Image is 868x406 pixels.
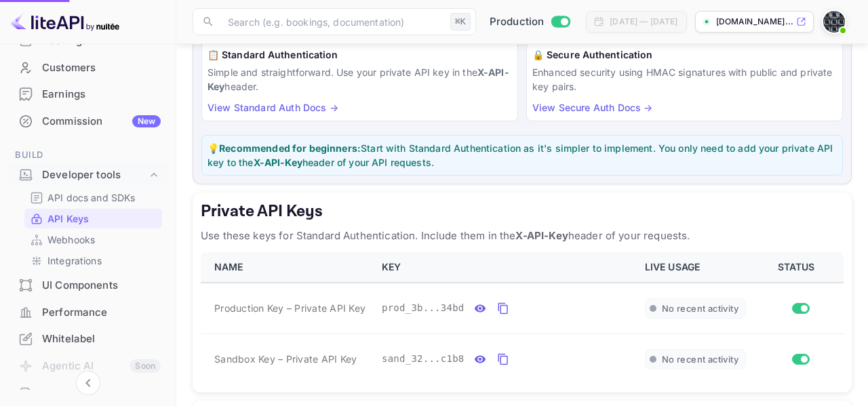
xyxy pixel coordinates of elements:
h6: 🔒 Secure Authentication [532,47,837,62]
img: LiteAPI logo [11,11,119,33]
span: No recent activity [662,303,738,314]
p: [DOMAIN_NAME]... [716,16,793,28]
div: UI Components [8,272,167,299]
div: Webhooks [24,230,162,249]
a: View Standard Auth Docs → [208,102,338,113]
div: Developer tools [8,163,167,187]
p: Webhooks [47,232,95,247]
div: Whitelabel [8,326,167,352]
th: LIVE USAGE [637,252,754,283]
a: API Keys [30,211,157,226]
div: Integrations [24,251,162,270]
a: CommissionNew [8,108,167,134]
div: Switch to Sandbox mode [484,14,576,30]
button: Collapse navigation [76,371,100,395]
div: Customers [8,55,167,81]
div: Earnings [42,87,161,102]
div: Customers [42,60,161,76]
span: Sandbox Key – Private API Key [214,352,357,366]
p: 💡 Start with Standard Authentication as it's simpler to implement. You only need to add your priv... [208,141,837,169]
input: Search (e.g. bookings, documentation) [220,8,445,35]
div: API Keys [24,209,162,228]
div: Developer tools [42,167,147,183]
div: Performance [8,300,167,326]
img: Molefi Rampai [823,11,845,33]
p: Use these keys for Standard Authentication. Include them in the header of your requests. [201,228,844,244]
table: private api keys table [201,252,844,384]
h5: Private API Keys [201,201,844,222]
div: [DATE] — [DATE] [610,16,677,28]
th: STATUS [754,252,844,283]
a: API docs and SDKs [30,190,157,205]
div: Whitelabel [42,331,161,347]
div: Commission [42,114,161,129]
p: Enhanced security using HMAC signatures with public and private key pairs. [532,65,837,94]
p: API Keys [47,211,89,226]
div: Performance [42,305,161,321]
a: Webhooks [30,232,157,247]
a: View Secure Auth Docs → [532,102,652,113]
div: ⌘K [450,13,471,31]
div: UI Components [42,278,161,293]
span: Production Key – Private API Key [214,301,366,315]
a: Integrations [30,253,157,268]
strong: X-API-Key [208,66,509,92]
span: Build [8,148,167,163]
a: Performance [8,300,167,325]
span: Production [490,14,545,30]
div: API Logs [42,386,161,402]
a: Earnings [8,81,167,106]
th: KEY [374,252,637,283]
span: prod_3b...34bd [382,301,465,315]
a: UI Components [8,272,167,298]
th: NAME [201,252,374,283]
a: API Logs [8,381,167,406]
strong: X-API-Key [254,157,302,168]
a: Whitelabel [8,326,167,351]
strong: X-API-Key [515,229,568,242]
span: No recent activity [662,354,738,365]
p: Simple and straightforward. Use your private API key in the header. [208,65,512,94]
span: sand_32...c1b8 [382,352,465,366]
div: Earnings [8,81,167,108]
p: API docs and SDKs [47,190,136,205]
div: CommissionNew [8,108,167,135]
h6: 📋 Standard Authentication [208,47,512,62]
strong: Recommended for beginners: [219,142,361,154]
div: API docs and SDKs [24,188,162,207]
p: Integrations [47,253,102,268]
a: Bookings [8,28,167,53]
div: New [132,115,161,127]
a: Customers [8,55,167,80]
